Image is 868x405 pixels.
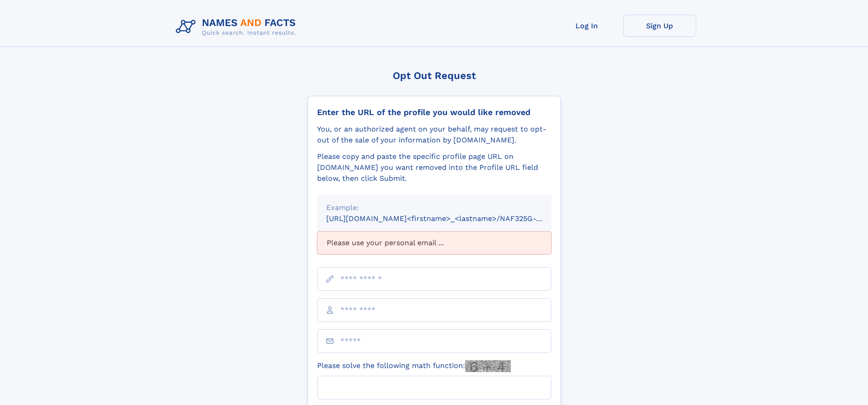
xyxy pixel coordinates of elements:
small: [URL][DOMAIN_NAME]<firstname>_<lastname>/NAF325G-xxxxxxxx [326,214,569,223]
a: Log In [550,15,623,37]
div: Opt Out Request [308,70,561,81]
img: Logo Names and Facts [172,15,303,39]
label: Please solve the following math function: [317,360,511,372]
div: You, or an authorized agent on your behalf, may request to opt-out of the sale of your informatio... [317,124,551,146]
div: Please copy and paste the specific profile page URL on [DOMAIN_NAME] you want removed into the Pr... [317,151,551,184]
div: Enter the URL of the profile you would like removed [317,107,551,117]
div: Please use your personal email ... [317,231,551,254]
div: Example: [326,202,542,213]
a: Sign Up [623,15,696,37]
